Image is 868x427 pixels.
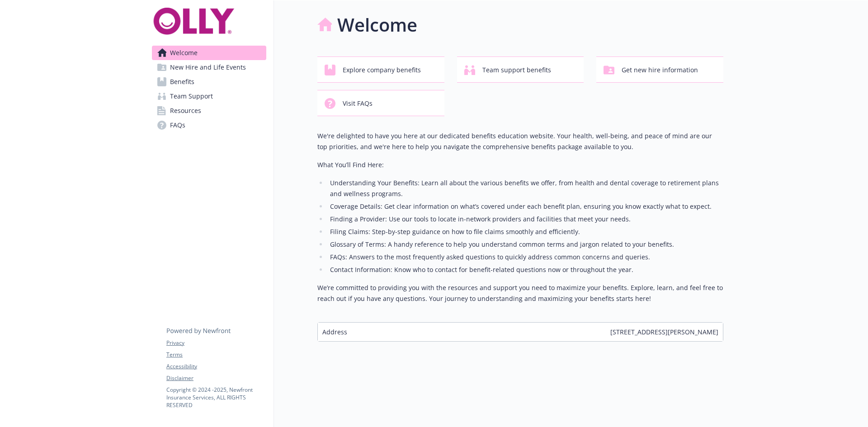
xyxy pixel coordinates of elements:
[327,239,723,250] li: Glossary of Terms: A handy reference to help you understand common terms and jargon related to yo...
[152,103,266,118] a: Resources
[152,46,266,60] a: Welcome
[322,327,347,337] span: Address
[327,226,723,237] li: Filing Claims: Step-by-step guidance on how to file claims smoothly and efficiently.
[482,61,551,79] span: Team support benefits
[343,95,373,112] span: Visit FAQs
[457,56,584,83] button: Team support benefits
[317,90,444,116] button: Visit FAQs
[152,75,266,89] a: Benefits
[152,89,266,103] a: Team Support
[166,374,266,382] a: Disclaimer
[166,362,266,371] a: Accessibility
[170,60,246,75] span: New Hire and Life Events
[152,60,266,75] a: New Hire and Life Events
[622,61,698,79] span: Get new hire information
[170,103,201,118] span: Resources
[152,118,266,132] a: FAQs
[166,386,266,409] p: Copyright © 2024 - 2025 , Newfront Insurance Services, ALL RIGHTS RESERVED
[327,252,723,263] li: FAQs: Answers to the most frequently asked questions to quickly address common concerns and queries.
[327,214,723,225] li: Finding a Provider: Use our tools to locate in-network providers and facilities that meet your ne...
[337,11,417,38] h1: Welcome
[170,46,198,60] span: Welcome
[170,89,213,103] span: Team Support
[343,61,421,79] span: Explore company benefits
[317,131,723,152] p: We're delighted to have you here at our dedicated benefits education website. Your health, well-b...
[327,201,723,212] li: Coverage Details: Get clear information on what’s covered under each benefit plan, ensuring you k...
[327,264,723,275] li: Contact Information: Know who to contact for benefit-related questions now or throughout the year.
[610,327,718,337] span: [STREET_ADDRESS][PERSON_NAME]
[166,339,266,347] a: Privacy
[317,56,444,83] button: Explore company benefits
[166,351,266,359] a: Terms
[596,56,723,83] button: Get new hire information
[327,178,723,199] li: Understanding Your Benefits: Learn all about the various benefits we offer, from health and denta...
[317,160,723,170] p: What You’ll Find Here:
[317,282,723,304] p: We’re committed to providing you with the resources and support you need to maximize your benefit...
[170,75,194,89] span: Benefits
[170,118,185,132] span: FAQs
